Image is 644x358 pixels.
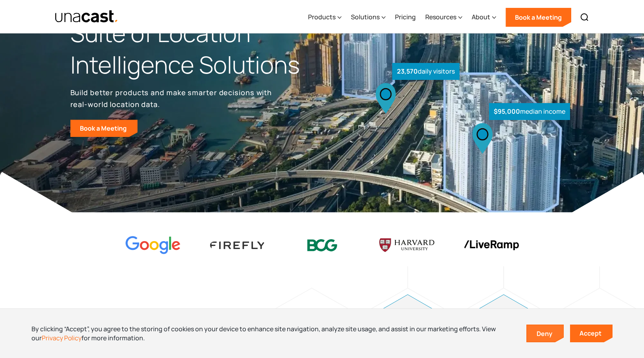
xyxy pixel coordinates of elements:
[295,234,350,257] img: BCG logo
[125,236,181,255] img: Google logo Color
[464,240,519,250] img: liveramp logo
[494,107,520,116] strong: $95,000
[55,10,119,24] img: Unacast text logo
[308,1,341,33] div: Products
[42,334,81,342] a: Privacy Policy
[527,325,563,342] a: Deny
[425,12,456,22] div: Resources
[392,63,459,80] div: daily visitors
[570,325,613,342] a: Accept
[506,8,571,27] a: Book a Meeting
[70,87,275,110] p: Build better products and make smarter decisions with real-world location data.
[472,12,490,22] div: About
[379,236,434,255] img: Harvard U logo
[31,325,515,342] div: By clicking “Accept”, you agree to the storing of cookies on your device to enhance site navigati...
[397,67,418,76] strong: 23,570
[489,103,570,120] div: median income
[580,13,589,22] img: Search icon
[210,242,265,249] img: Firefly Advertising logo
[351,12,380,22] div: Solutions
[472,1,496,33] div: About
[70,120,138,137] a: Book a Meeting
[425,1,462,33] div: Resources
[55,10,119,24] a: home
[395,1,416,33] a: Pricing
[351,1,386,33] div: Solutions
[308,12,336,22] div: Products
